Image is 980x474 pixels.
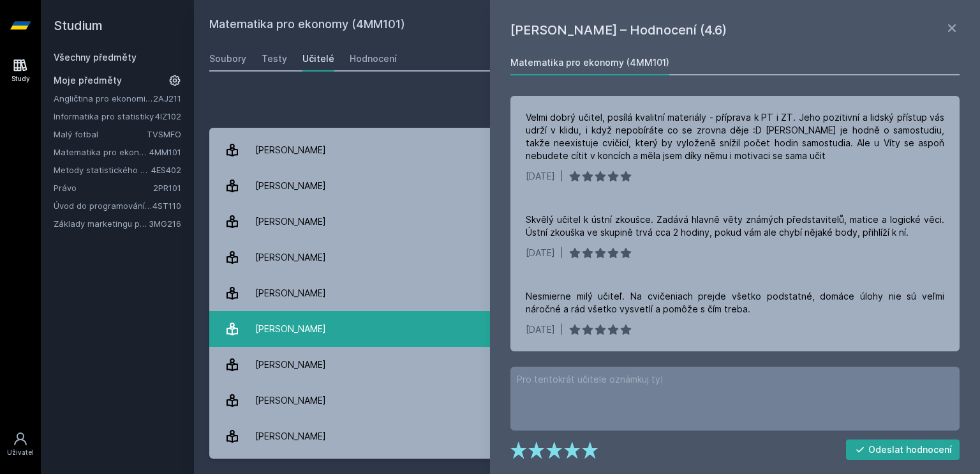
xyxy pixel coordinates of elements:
[151,165,181,175] a: 4ES402
[54,92,153,105] a: Angličtina pro ekonomická studia 1 (B2/C1)
[255,388,326,413] div: [PERSON_NAME]
[147,129,181,139] a: TVSMFO
[3,51,38,90] a: Study
[255,352,326,378] div: [PERSON_NAME]
[526,290,944,316] div: Nesmierne milý učiteľ. Na cvičeniach prejde všetko podstatné, domáce úlohy nie sú veľmi náročné a...
[255,245,326,270] div: [PERSON_NAME]
[255,173,326,199] div: [PERSON_NAME]
[350,46,397,72] a: Hodnocení
[153,93,181,103] a: 2AJ211
[3,425,38,464] a: Uživatel
[255,316,326,342] div: [PERSON_NAME]
[152,201,181,211] a: 4ST110
[54,146,149,158] a: Matematika pro ekonomy
[149,147,181,157] a: 4MM101
[149,218,181,229] a: 3MG216
[350,52,397,65] div: Hodnocení
[302,52,334,65] div: Učitelé
[560,247,563,259] div: |
[255,280,326,306] div: [PERSON_NAME]
[526,213,944,239] div: Skvělý učitel k ústní zkoušce. Zadává hlavně věty známých představitelů, matice a logické věci. Ú...
[209,240,965,275] a: [PERSON_NAME] 10 hodnocení 4.4
[155,111,181,121] a: 4IZ102
[255,424,326,449] div: [PERSON_NAME]
[846,440,960,460] button: Odeslat hodnocení
[560,170,563,183] div: |
[209,275,965,311] a: [PERSON_NAME] 1 hodnocení 5.0
[209,383,965,418] a: [PERSON_NAME] 1 hodnocení 5.0
[255,209,326,234] div: [PERSON_NAME]
[526,247,555,259] div: [DATE]
[11,74,30,84] div: Study
[209,418,965,454] a: [PERSON_NAME] 67 hodnocení 4.3
[54,164,151,176] a: Metody statistického srovnávání
[209,46,246,72] a: Soubory
[54,110,155,123] a: Informatika pro statistiky
[262,52,287,65] div: Testy
[526,170,555,183] div: [DATE]
[302,46,334,72] a: Učitelé
[209,15,818,36] h2: Matematika pro ekonomy (4MM101)
[255,137,326,163] div: [PERSON_NAME]
[54,199,152,212] a: Úvod do programování v R
[54,52,137,63] a: Všechny předměty
[560,323,563,336] div: |
[54,128,147,141] a: Malý fotbal
[54,181,153,194] a: Právo
[7,448,34,457] div: Uživatel
[153,183,181,193] a: 2PR101
[209,132,965,168] a: [PERSON_NAME] 9 hodnocení 5.0
[262,46,287,72] a: Testy
[209,168,965,204] a: [PERSON_NAME] 8 hodnocení 2.8
[54,74,122,87] span: Moje předměty
[209,347,965,383] a: [PERSON_NAME] 5 hodnocení 4.6
[209,311,965,347] a: [PERSON_NAME] 33 hodnocení 4.5
[526,323,555,336] div: [DATE]
[526,111,944,162] div: Velmi dobrý učitel, posílá kvalitní materiály - příprava k PT i ZT. Jeho pozitivní a lidský příst...
[209,52,246,65] div: Soubory
[209,204,965,240] a: [PERSON_NAME] 38 hodnocení 4.7
[54,217,149,230] a: Základy marketingu pro informatiky a statistiky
